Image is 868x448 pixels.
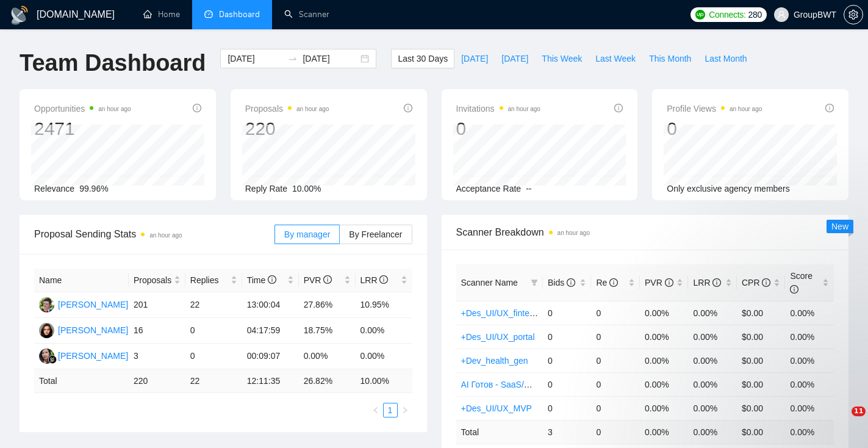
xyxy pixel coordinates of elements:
td: 0.00% [356,344,412,369]
button: left [368,403,383,417]
button: This Week [535,49,589,68]
span: right [401,406,409,414]
span: LRR [693,278,721,287]
td: 3 [543,420,592,444]
td: Total [34,369,129,393]
button: setting [844,5,863,24]
th: Replies [185,269,242,292]
span: Acceptance Rate [456,184,522,193]
td: $ 0.00 [737,420,786,444]
li: 1 [383,403,398,417]
button: Last Week [589,49,642,68]
button: [DATE] [454,49,495,68]
span: CPR [742,278,770,287]
img: gigradar-bm.png [48,355,57,364]
span: info-circle [268,275,276,284]
input: Start date [228,52,283,65]
time: an hour ago [98,106,131,112]
td: 0 [543,349,592,372]
th: Proposals [129,269,185,292]
span: Proposals [245,101,329,116]
td: $0.00 [737,301,786,325]
td: 10.95% [356,292,412,318]
td: 0.00% [640,301,689,325]
span: info-circle [609,278,618,287]
div: [PERSON_NAME] [58,323,128,337]
a: SN[PERSON_NAME] [39,350,128,360]
button: This Month [642,49,698,68]
th: Name [34,269,129,292]
time: an hour ago [296,106,329,112]
td: 0.00 % [785,420,834,444]
button: Last 30 Days [391,49,454,68]
span: 10.00% [292,184,321,193]
span: Bids [548,278,575,287]
span: Time [247,275,276,285]
span: This Month [649,52,691,65]
td: 16 [129,318,185,344]
img: SK [39,323,54,338]
span: Scanner Breakdown [456,225,834,240]
td: 0 [591,325,640,349]
a: +Dev_health_gen [461,356,528,366]
span: Proposals [134,273,171,287]
img: logo [10,5,29,25]
span: Connects: [709,8,745,21]
td: 0.00% [356,318,412,344]
div: 0 [667,117,762,140]
div: 220 [245,117,329,140]
span: info-circle [665,278,673,287]
td: 0 [185,344,242,369]
td: 0 [543,396,592,420]
td: 18.75% [299,318,356,344]
span: 11 [852,406,866,416]
span: [DATE] [501,52,528,65]
span: Only exclusive agency members [667,184,790,193]
td: 10.00 % [356,369,412,393]
span: filter [528,273,540,292]
span: Profile Views [667,101,762,116]
td: 27.86% [299,292,356,318]
span: Scanner Name [461,278,518,287]
span: New [831,222,848,231]
span: setting [844,10,863,20]
a: searchScanner [284,9,329,20]
td: 0 [591,372,640,396]
span: info-circle [193,104,201,112]
td: 0 [543,325,592,349]
input: End date [303,52,358,65]
td: 0 [543,372,592,396]
time: an hour ago [730,106,762,112]
span: PVR [645,278,673,287]
span: info-circle [712,278,721,287]
td: 0 [543,301,592,325]
td: 0.00 % [640,420,689,444]
td: 0 [591,349,640,372]
a: SK[PERSON_NAME] [39,325,128,334]
span: LRR [360,275,389,285]
img: upwork-logo.png [695,10,705,20]
span: Relevance [34,184,74,193]
td: 0 [591,420,640,444]
span: Opportunities [34,101,131,116]
td: $0.00 [737,325,786,349]
td: 00:09:07 [242,344,299,369]
td: 0.00% [640,325,689,349]
span: swap-right [288,54,298,63]
span: user [777,10,786,19]
td: 220 [129,369,185,393]
span: By Freelancer [349,229,402,239]
span: By manager [284,229,330,239]
button: [DATE] [495,49,535,68]
a: 1 [384,403,397,417]
span: Score [790,271,812,294]
span: Last Month [705,52,747,65]
span: info-circle [567,278,575,287]
span: info-circle [323,275,332,284]
td: 0.00% [299,344,356,369]
span: [DATE] [461,52,488,65]
li: Next Page [398,403,412,417]
li: Previous Page [368,403,383,417]
td: 201 [129,292,185,318]
td: 0 [591,396,640,420]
